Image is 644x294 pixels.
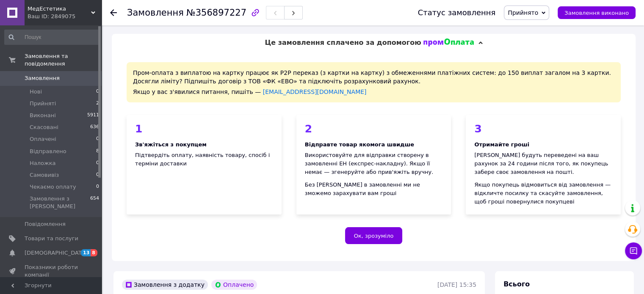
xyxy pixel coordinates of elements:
span: 0 [96,135,99,143]
div: Пром-оплата з виплатою на картку працює як P2P переказ (з картки на картку) з обмеженнями платіжн... [127,62,621,102]
b: Зв'яжіться з покупцем [135,141,207,148]
span: Скасовані [30,124,58,131]
div: Статус замовлення [418,8,496,17]
span: Виконані [30,112,56,119]
span: Прийнято [508,9,538,16]
span: 2 [96,100,99,107]
span: Всього [503,280,530,288]
span: №356897227 [186,8,246,18]
span: Повідомлення [25,220,66,228]
div: Оплачено [211,280,257,290]
span: 0 [96,88,99,96]
span: Самовивіз [30,171,59,179]
button: Ок, зрозуміло [345,227,403,244]
span: 8 [91,249,97,256]
span: Чекаємо оплату [30,183,76,191]
span: Замовлення [25,74,60,82]
div: Ваш ID: 2849075 [28,13,102,20]
span: 13 [81,249,91,256]
a: [EMAIL_ADDRESS][DOMAIN_NAME] [263,88,367,95]
span: Замовлення виконано [564,10,629,16]
span: Нові [30,88,42,96]
b: Отримайте гроші [474,141,529,148]
input: Пошук [4,30,100,45]
span: Наложка [30,159,56,167]
div: Якщо у вас з'явилися питання, пишіть — [133,88,614,96]
span: 0 [96,183,99,191]
div: 3 [474,124,612,134]
span: 5911 [87,112,99,119]
span: Товари та послуги [25,235,78,242]
time: [DATE] 15:35 [437,281,476,288]
button: Замовлення виконано [558,6,636,19]
span: 0 [96,171,99,179]
b: Відправте товар якомога швидше [305,141,414,148]
div: Без [PERSON_NAME] в замовленні ми не зможемо зарахувати вам гроші [305,181,443,198]
span: [DEMOGRAPHIC_DATA] [25,249,87,257]
span: Замовлення з [PERSON_NAME] [30,195,90,210]
div: Підтвердіть оплату, наявність товару, спосіб і терміни доставки [135,151,273,168]
span: Це замовлення сплачено за допомогою [265,38,421,47]
span: МедЕстетика [28,5,91,13]
div: 1 [135,124,273,134]
span: 636 [90,124,99,131]
span: Ок, зрозуміло [354,233,394,239]
span: Показники роботи компанії [25,264,78,279]
img: evopay logo [423,38,474,47]
div: Повернутися назад [110,8,117,17]
span: Замовлення та повідомлення [25,52,102,68]
span: 0 [96,159,99,167]
span: Замовлення [127,8,184,18]
div: Якщо покупець відмовиться від замовлення — відкличте посилку та скасуйте замовлення, щоб гроші по... [474,181,612,206]
span: 654 [90,195,99,210]
div: 2 [305,124,443,134]
div: [PERSON_NAME] будуть переведені на ваш рахунок за 24 години після того, як покупець забере своє з... [474,151,612,176]
div: Замовлення з додатку [122,280,208,290]
span: Оплачені [30,135,56,143]
button: Чат з покупцем [625,242,642,259]
div: Використовуйте для відправки створену в замовленні ЕН (експрес-накладну). Якщо її немає — згенеру... [305,151,443,176]
span: 8 [96,148,99,155]
span: Прийняті [30,100,56,107]
span: Відправлено [30,148,66,155]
